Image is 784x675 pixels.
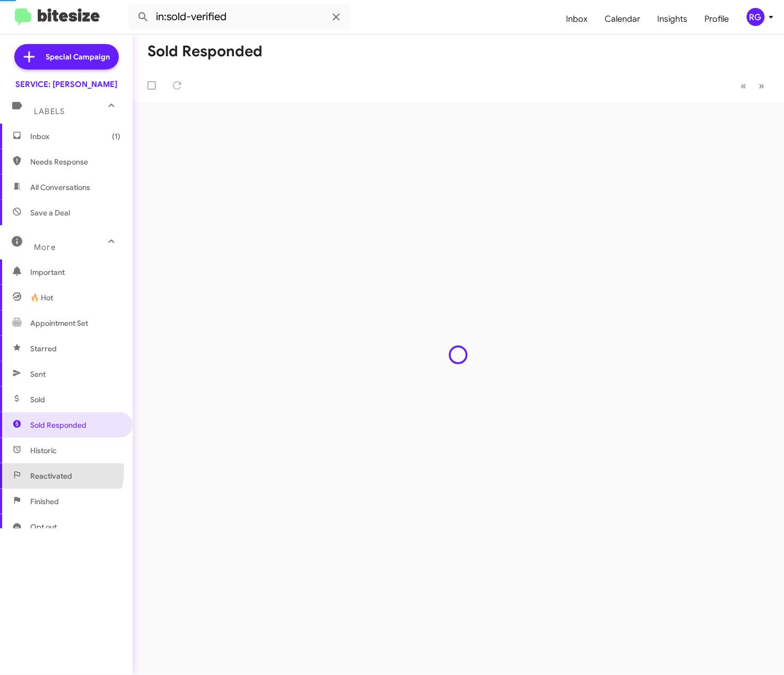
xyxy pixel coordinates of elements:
[759,79,765,92] span: »
[30,267,120,278] span: Important
[597,4,649,34] a: Calendar
[112,131,120,142] span: (1)
[747,8,765,26] div: RG
[738,8,772,26] button: RG
[46,51,110,62] span: Special Campaign
[30,207,70,218] span: Save a Deal
[30,522,57,532] span: Opt out
[696,4,738,34] a: Profile
[735,75,771,97] nav: Page navigation example
[14,44,119,70] a: Special Campaign
[34,107,65,116] span: Labels
[735,75,753,97] button: Previous
[30,292,53,303] span: 🔥 Hot
[30,496,59,507] span: Finished
[741,79,747,92] span: «
[30,420,86,430] span: Sold Responded
[30,157,120,167] span: Needs Response
[30,369,46,379] span: Sent
[753,75,771,97] button: Next
[30,343,57,354] span: Starred
[649,4,696,34] a: Insights
[15,79,117,90] div: SERVICE: [PERSON_NAME]
[558,4,597,34] a: Inbox
[147,43,263,60] h1: Sold Responded
[128,4,351,30] input: Search
[30,182,90,193] span: All Conversations
[30,471,72,481] span: Reactivated
[34,243,56,252] span: More
[30,318,88,328] span: Appointment Set
[30,445,57,456] span: Historic
[30,394,45,405] span: Sold
[30,131,120,142] span: Inbox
